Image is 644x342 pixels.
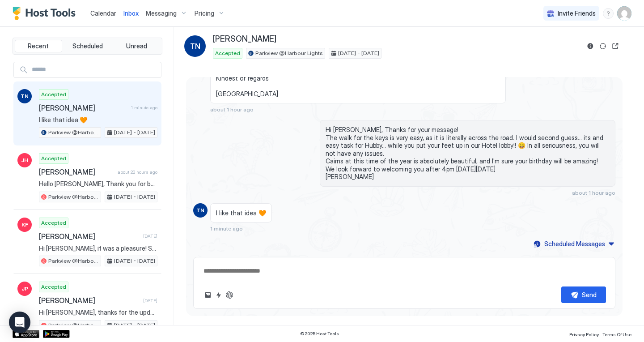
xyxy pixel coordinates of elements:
[114,257,155,265] span: [DATE] - [DATE]
[597,41,608,51] button: Sync reservation
[13,7,80,20] a: Host Tools Logo
[203,290,213,300] button: Upload image
[48,128,99,137] span: Parkview @Harbour Lights
[72,42,103,50] span: Scheduled
[610,41,621,51] button: Open reservation
[39,180,157,188] span: Hello [PERSON_NAME], Thank you for booking our apartment in [GEOGRAPHIC_DATA] for [DATE] till [DA...
[561,286,606,303] button: Send
[213,290,224,300] button: Quick reply
[39,296,140,305] span: [PERSON_NAME]
[114,321,155,329] span: [DATE] - [DATE]
[39,167,114,176] span: [PERSON_NAME]
[190,41,200,51] span: TN
[123,9,139,18] a: Inbox
[48,193,99,201] span: Parkview @Harbour Lights
[196,206,204,214] span: TN
[41,154,66,162] span: Accepted
[41,283,66,291] span: Accepted
[126,42,147,50] span: Unread
[41,219,66,227] span: Accepted
[21,92,29,100] span: TN
[582,290,597,299] div: Send
[326,126,610,181] span: Hi [PERSON_NAME], Thanks for your message! The walk for the keys is very easy, as it is literally...
[39,103,127,112] span: [PERSON_NAME]
[113,40,160,52] button: Unread
[544,239,605,248] div: Scheduled Messages
[41,90,66,98] span: Accepted
[131,105,157,111] span: 1 minute ago
[569,329,599,338] a: Privacy Policy
[572,189,615,196] span: about 1 hour ago
[255,49,323,57] span: Parkview @Harbour Lights
[21,285,28,293] span: JP
[602,329,631,338] a: Terms Of Use
[28,42,49,50] span: Recent
[195,9,214,17] span: Pricing
[39,116,157,124] span: I like that idea 🧡
[210,106,254,113] span: about 1 hour ago
[569,332,599,337] span: Privacy Policy
[64,40,111,52] button: Scheduled
[617,6,631,21] div: User profile
[48,321,99,329] span: Parkview @Harbour Lights
[90,9,116,18] a: Calendar
[48,257,99,265] span: Parkview @Harbour Lights
[213,34,276,44] span: [PERSON_NAME]
[143,298,157,304] span: [DATE]
[9,312,30,333] div: Open Intercom Messenger
[15,40,62,52] button: Recent
[123,9,139,17] span: Inbox
[13,38,162,55] div: tab-group
[224,290,235,300] button: ChatGPT Auto Reply
[602,332,631,337] span: Terms Of Use
[118,169,157,175] span: about 22 hours ago
[532,238,615,250] button: Scheduled Messages
[558,9,596,17] span: Invite Friends
[90,9,116,17] span: Calendar
[146,9,177,17] span: Messaging
[13,330,39,338] a: App Store
[43,330,70,338] a: Google Play Store
[21,156,28,164] span: JH
[114,193,155,201] span: [DATE] - [DATE]
[39,244,157,252] span: Hi [PERSON_NAME], it was a pleasure! Safe trip.
[114,128,155,137] span: [DATE] - [DATE]
[585,41,596,51] button: Reservation information
[39,308,157,316] span: Hi [PERSON_NAME], thanks for the update. We will get our maintenance guy to investigate this. Muc...
[210,225,243,232] span: 1 minute ago
[39,232,140,241] span: [PERSON_NAME]
[300,331,339,337] span: © 2025 Host Tools
[603,8,614,19] div: menu
[143,233,157,239] span: [DATE]
[215,49,240,57] span: Accepted
[28,62,161,77] input: Input Field
[216,209,266,217] span: I like that idea 🧡
[21,221,28,229] span: KF
[338,49,379,57] span: [DATE] - [DATE]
